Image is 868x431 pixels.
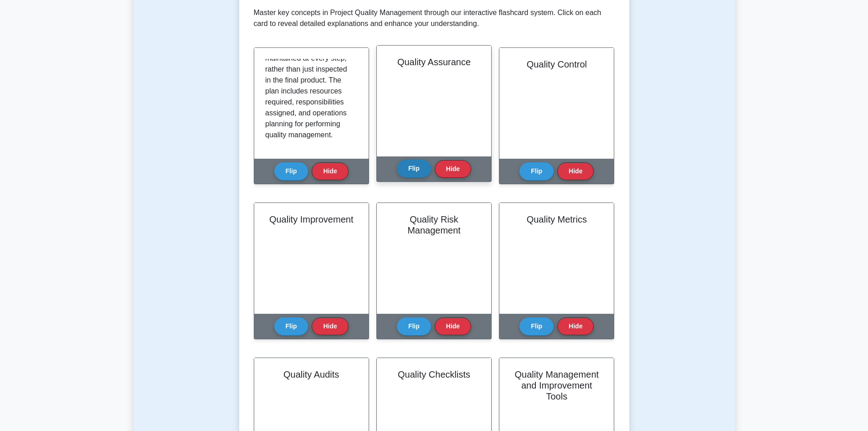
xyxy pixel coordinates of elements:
button: Flip [519,162,554,180]
button: Flip [274,317,308,335]
h2: Quality Checklists [388,369,480,380]
p: Master key concepts in Project Quality Management through our interactive flashcard system. Click... [254,7,615,29]
button: Hide [312,317,348,335]
button: Hide [557,162,594,180]
h2: Quality Metrics [510,214,603,225]
button: Hide [557,317,594,335]
h2: Quality Management and Improvement Tools [510,369,603,402]
button: Flip [397,160,431,177]
h2: Quality Improvement [265,214,358,225]
button: Flip [397,317,431,335]
button: Flip [519,317,554,335]
h2: Quality Control [510,59,603,70]
h2: Quality Assurance [388,57,480,68]
button: Hide [312,162,348,180]
button: Hide [435,317,471,335]
h2: Quality Audits [265,369,358,380]
h2: Quality Risk Management [388,214,480,236]
button: Flip [274,162,308,180]
button: Hide [435,160,471,178]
